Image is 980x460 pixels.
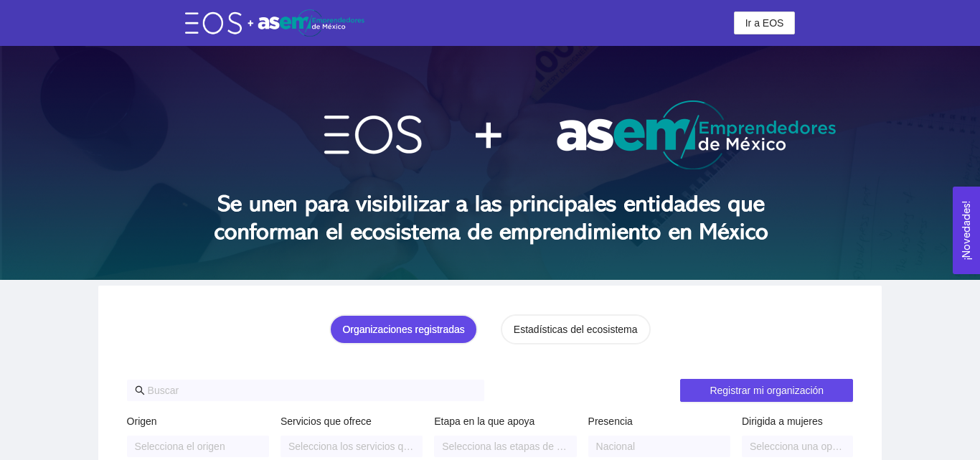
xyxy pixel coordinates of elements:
[953,187,980,274] button: Open Feedback Widget
[710,382,824,398] span: Registrar mi organización
[148,382,476,398] input: Buscar
[127,413,157,429] label: Origen
[135,385,145,395] span: search
[742,413,823,429] label: Dirigida a mujeres
[514,321,638,337] div: Estadísticas del ecosistema
[281,413,372,429] label: Servicios que ofrece
[745,15,784,31] span: Ir a EOS
[342,321,464,337] div: Organizaciones registradas
[185,9,364,36] img: eos-asem-logo.38b026ae.png
[434,413,534,429] label: Etapa en la que apoya
[680,379,853,402] button: Registrar mi organización
[734,11,796,34] button: Ir a EOS
[588,413,633,429] label: Presencia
